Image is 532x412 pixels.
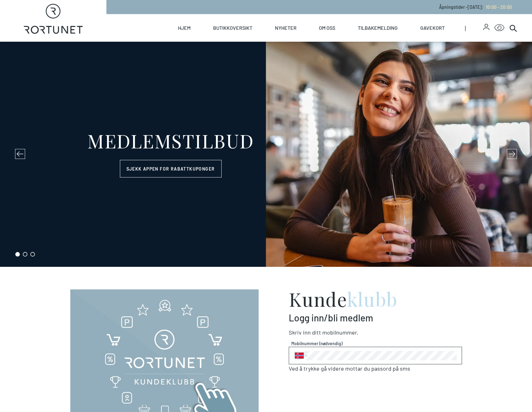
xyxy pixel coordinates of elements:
p: Åpningstider - [DATE] : [439,4,512,10]
a: Hjem [178,14,191,42]
a: Nyheter [275,14,297,42]
a: Om oss [319,14,335,42]
a: Gavekort [420,14,445,42]
button: Open Accessibility Menu [494,23,504,33]
span: | [465,14,483,42]
span: klubb [347,286,398,311]
a: 10:00 - 20:00 [483,4,512,10]
span: Mobilnummer . [322,329,358,336]
a: Tilbakemelding [358,14,398,42]
iframe: reCAPTCHA [289,383,384,407]
p: Logg inn/bli medlem [289,312,462,323]
p: Skriv inn ditt [289,328,462,337]
h2: Kunde [289,289,462,308]
div: MEDLEMSTILBUD [87,131,254,150]
span: 10:00 - 20:00 [486,4,512,10]
a: Sjekk appen for rabattkuponger [120,160,222,177]
span: Mobilnummer (nødvendig) [291,340,459,347]
p: Ved å trykke gå videre mottar du passord på sms [289,364,462,373]
a: Butikkoversikt [213,14,252,42]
